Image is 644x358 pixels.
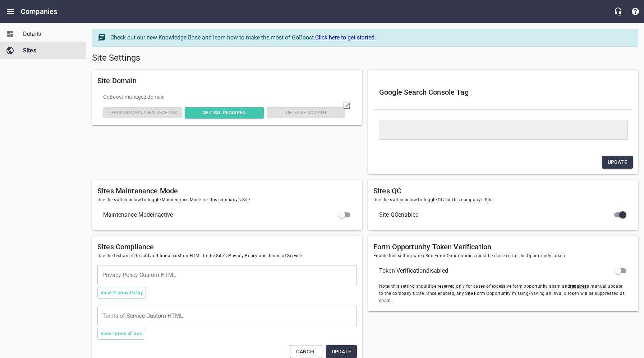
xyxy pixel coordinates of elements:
u: requires [570,284,586,289]
span: View Terms of Use [101,330,142,338]
span: View Privacy Policy [101,289,143,297]
div: Check out our new Knowledge Base and learn how to make the most of GoBoost. [110,33,631,42]
a: Visit domain [338,97,355,114]
span: Use the switch below to toggle QC for this company's Site [373,197,633,204]
h6: Form Opportunity Token Verification [373,241,633,253]
h6: Sites Maintenance Mode [97,185,357,197]
span: Enable this setting when Site Form Opportunities must be checked for the Opportunity Token. [373,253,633,260]
span: Details [23,30,78,38]
h6: Companies [21,6,57,17]
span: Update [332,347,351,356]
button: Open drawer [2,3,19,20]
button: Set SSL Required [185,107,263,118]
h6: Sites QC [373,185,633,197]
h6: Google Search Console Tag [379,86,627,98]
span: Cancel [296,347,316,356]
span: Sites [23,46,78,55]
span: Site QC enabled [379,211,616,219]
span: Token Verification disabled [379,267,616,275]
div: GoBoost -managed domain [102,92,347,102]
a: Click here to get started. [315,34,376,41]
button: View Privacy Policy [97,287,146,299]
span: Note: this setting should be reserved only for cases of excessive form opportunity spam and a man... [379,283,627,305]
span: Maintenance Mode inactive [103,211,340,219]
span: Update [608,158,627,167]
h6: Sites Compliance [97,241,357,253]
span: Set SSL Required [188,109,261,117]
span: Use the text areas to add additional custom HTML to the Site's Privacy Policy and Terms of Service [97,253,357,260]
h5: Site Settings [92,52,638,64]
h6: Site Domain [97,75,357,86]
span: Use the switch below to toggle Maintenance Mode for this company's Site [97,197,357,204]
button: Support Portal [627,3,644,20]
button: View Terms of Use [97,328,145,340]
button: Live Chat [609,3,627,20]
button: Update [602,156,633,169]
